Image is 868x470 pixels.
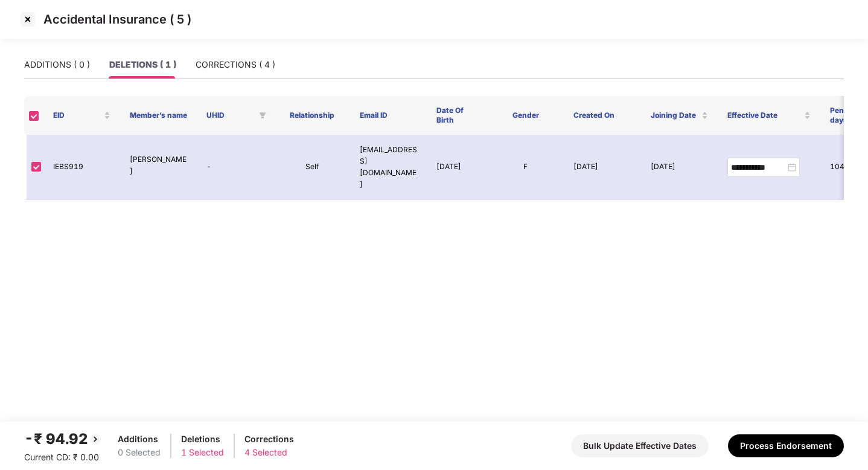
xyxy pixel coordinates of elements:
[350,135,427,200] td: [EMAIL_ADDRESS][DOMAIN_NAME]
[24,58,90,71] div: ADDITIONS ( 0 )
[181,446,224,459] div: 1 Selected
[728,434,844,457] button: Process Endorsement
[196,58,275,71] div: CORRECTIONS ( 4 )
[641,96,718,135] th: Joining Date
[564,96,640,135] th: Created On
[244,446,294,459] div: 4 Selected
[427,135,487,200] td: [DATE]
[18,10,37,29] img: svg+xml;base64,PHN2ZyBpZD0iQ3Jvc3MtMzJ4MzIiIHhtbG5zPSJodHRwOi8vd3d3LnczLm9yZy8yMDAwL3N2ZyIgd2lkdG...
[53,111,101,120] span: EID
[427,96,487,135] th: Date Of Birth
[120,96,197,135] th: Member’s name
[641,135,718,200] td: [DATE]
[350,96,427,135] th: Email ID
[24,452,99,462] span: Current CD: ₹ 0.00
[487,135,564,200] td: F
[197,135,273,200] td: -
[118,433,161,446] div: Additions
[257,108,269,123] span: filter
[487,96,564,135] th: Gender
[88,432,103,446] img: svg+xml;base64,PHN2ZyBpZD0iQmFjay0yMHgyMCIgeG1sbnM9Imh0dHA6Ly93d3cudzMub3JnLzIwMDAvc3ZnIiB3aWR0aD...
[718,96,820,135] th: Effective Date
[727,111,802,120] span: Effective Date
[24,428,103,451] div: -₹ 94.92
[651,111,699,120] span: Joining Date
[244,433,294,446] div: Corrections
[43,96,120,135] th: EID
[130,154,187,177] p: [PERSON_NAME]
[273,135,350,200] td: Self
[273,96,350,135] th: Relationship
[109,58,176,71] div: DELETIONS ( 1 )
[259,112,266,119] span: filter
[564,135,640,200] td: [DATE]
[118,446,161,459] div: 0 Selected
[43,135,120,200] td: IEBS919
[206,111,254,120] span: UHID
[43,12,191,27] p: Accidental Insurance ( 5 )
[571,434,709,457] button: Bulk Update Effective Dates
[181,433,224,446] div: Deletions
